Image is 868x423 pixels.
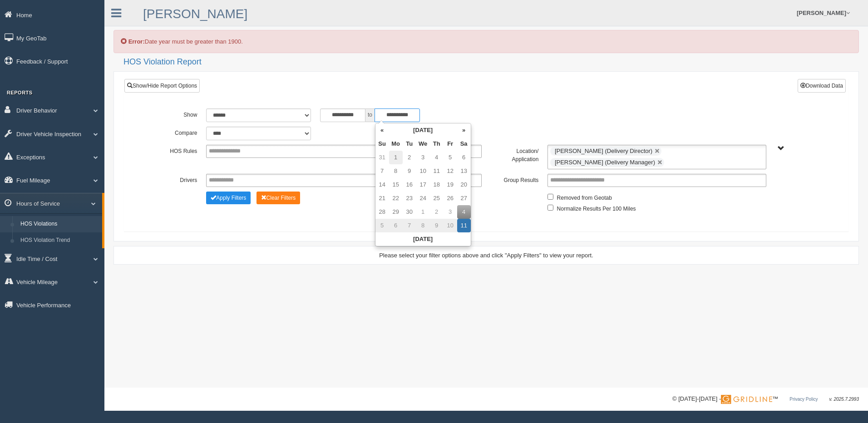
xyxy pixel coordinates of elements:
th: Sa [457,137,471,151]
td: 7 [375,164,389,178]
th: We [416,137,430,151]
td: 8 [389,164,403,178]
td: 2 [403,151,416,164]
td: 23 [403,192,416,205]
td: 9 [430,219,444,232]
td: 21 [375,192,389,205]
span: v. 2025.7.2993 [829,397,859,402]
b: Error: [128,38,145,45]
label: Show [145,108,202,119]
td: 6 [389,219,403,232]
td: 17 [416,178,430,192]
th: Fr [444,137,457,151]
th: Tu [403,137,416,151]
td: 3 [416,151,430,164]
div: © [DATE]-[DATE] - ™ [672,394,859,404]
th: Su [375,137,389,151]
td: 12 [444,164,457,178]
span: [PERSON_NAME] (Delivery Director) [555,148,652,154]
button: Change Filter Options [256,192,301,204]
a: HOS Violation Trend [16,232,102,249]
span: [PERSON_NAME] (Delivery Manager) [555,159,655,166]
a: [PERSON_NAME] [143,7,247,21]
h2: HOS Violation Report [123,58,859,67]
th: « [375,123,389,137]
td: 14 [375,178,389,192]
td: 11 [430,164,444,178]
td: 13 [457,164,471,178]
td: 16 [403,178,416,192]
label: Normalize Results Per 100 Miles [557,202,636,213]
td: 10 [444,219,457,232]
a: Privacy Policy [789,397,818,402]
td: 10 [416,164,430,178]
img: Gridline [721,395,772,404]
td: 29 [389,205,403,219]
td: 19 [444,178,457,192]
label: HOS Rules [145,145,202,156]
label: Group Results [486,174,543,185]
label: Drivers [145,174,202,185]
th: [DATE] [375,232,471,246]
th: » [457,123,471,137]
label: Compare [145,127,202,138]
td: 1 [416,205,430,219]
td: 15 [389,178,403,192]
td: 20 [457,178,471,192]
a: HOS Violations [16,216,102,232]
th: Th [430,137,444,151]
td: 26 [444,192,457,205]
div: Date year must be greater than 1900. [113,30,859,53]
td: 7 [403,219,416,232]
button: Download Data [798,79,846,93]
td: 1 [389,151,403,164]
td: 22 [389,192,403,205]
td: 2 [430,205,444,219]
td: 5 [375,219,389,232]
td: 28 [375,205,389,219]
label: Location/ Application [486,145,543,163]
td: 4 [430,151,444,164]
td: 18 [430,178,444,192]
div: Please select your filter options above and click "Apply Filters" to view your report. [122,251,851,260]
td: 8 [416,219,430,232]
a: Show/Hide Report Options [124,79,200,93]
td: 30 [403,205,416,219]
td: 5 [444,151,457,164]
td: 27 [457,192,471,205]
th: Mo [389,137,403,151]
label: Removed from Geotab [557,192,612,202]
td: 31 [375,151,389,164]
td: 4 [457,205,471,219]
td: 24 [416,192,430,205]
td: 6 [457,151,471,164]
td: 9 [403,164,416,178]
td: 11 [457,219,471,232]
span: to [365,108,375,122]
th: [DATE] [389,123,457,137]
button: Change Filter Options [206,192,251,204]
td: 3 [444,205,457,219]
td: 25 [430,192,444,205]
